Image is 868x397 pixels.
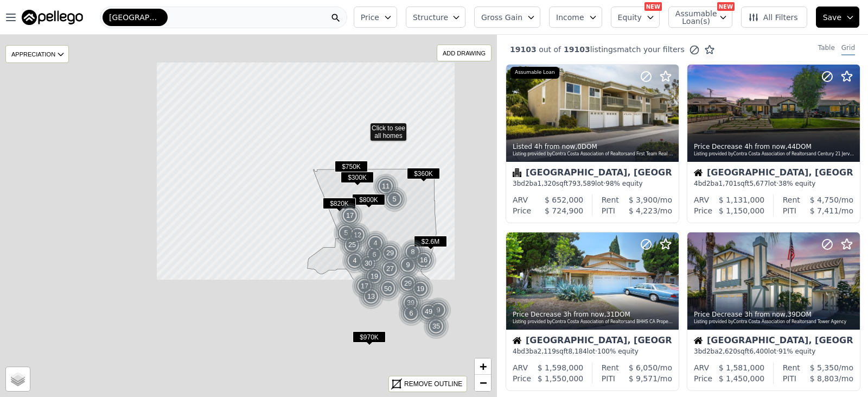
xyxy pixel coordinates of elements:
div: Price [694,373,712,384]
div: Listing provided by Contra Costa Association of Realtors and Tower Agency [694,319,854,325]
span: $ 6,050 [629,363,658,372]
div: 13 [358,283,384,310]
time: 2025-09-22 00:13 [744,311,786,318]
div: Price [694,205,712,216]
div: ARV [513,194,528,205]
div: 19 [407,276,433,302]
div: Assumable Loan [510,67,559,79]
span: $ 1,581,000 [719,363,765,372]
a: Price Decrease 4h from now,44DOMListing provided byContra Costa Association of Realtorsand Centur... [687,64,859,223]
div: 30 [355,250,381,276]
span: Assumable Loan(s) [675,10,710,25]
img: g1.png [425,297,452,323]
button: All Filters [741,7,807,28]
span: [GEOGRAPHIC_DATA]-[GEOGRAPHIC_DATA]-[GEOGRAPHIC_DATA] [109,12,161,23]
div: /mo [615,373,672,384]
div: Rent [602,362,619,373]
div: /mo [796,205,853,216]
div: REMOVE OUTLINE [404,379,462,389]
div: Listing provided by Contra Costa Association of Realtors and Century 21 Jervis & Associates [694,151,854,157]
div: Price [513,205,531,216]
div: [GEOGRAPHIC_DATA], [GEOGRAPHIC_DATA] [694,168,853,179]
div: 27 [377,256,403,282]
div: 3 bd 2 ba sqft lot · 98% equity [513,179,672,188]
span: $ 1,150,000 [719,206,765,215]
div: 50 [374,275,402,303]
div: 29 [395,270,421,297]
a: Zoom in [475,358,491,375]
span: Gross Gain [481,12,522,23]
div: 8 [400,239,426,265]
img: g1.png [395,270,422,297]
div: /mo [800,194,853,205]
img: g1.png [398,300,425,326]
img: Pellego [22,10,83,25]
div: Rent [783,194,800,205]
a: Price Decrease 3h from now,39DOMListing provided byContra Costa Association of Realtorsand Tower ... [687,232,859,391]
div: 6 [398,300,424,326]
div: 17 [337,203,363,229]
div: Listed , 0 DOM [513,142,673,151]
span: $ 7,411 [810,206,839,215]
div: ADD DRAWING [437,45,491,61]
span: All Filters [748,12,798,23]
div: /mo [615,205,672,216]
span: $ 1,450,000 [719,374,765,383]
img: g1.png [416,299,442,325]
img: g1.png [333,220,360,246]
img: g1.png [407,276,434,302]
span: $ 1,550,000 [538,374,584,383]
div: 5 [333,220,359,246]
div: 29 [377,240,403,266]
div: 11 [373,173,399,199]
span: $750K [335,161,368,172]
span: $ 3,900 [629,196,658,204]
div: ARV [513,362,528,373]
span: $ 724,900 [545,206,583,215]
time: 2025-09-22 00:47 [534,143,576,150]
a: Layers [6,367,30,391]
img: g1.png [395,252,422,278]
span: $360K [407,168,440,179]
div: Price Decrease , 31 DOM [513,310,673,319]
div: Price Decrease , 39 DOM [694,310,854,319]
span: $ 9,571 [629,374,658,383]
div: [GEOGRAPHIC_DATA], [GEOGRAPHIC_DATA] [513,168,672,179]
div: out of listings [497,44,715,55]
span: $ 4,223 [629,206,658,215]
div: $800K [352,194,385,210]
span: $2.6M [414,236,447,247]
div: $820K [323,198,356,213]
span: Price [361,12,379,23]
span: 6,400 [749,348,768,355]
img: g1.png [339,232,366,258]
div: 9 [425,297,451,323]
button: Gross Gain [474,7,540,28]
img: g1.png [423,313,450,339]
div: Listing provided by Contra Costa Association of Realtors and First Team Real Estate [GEOGRAPHIC_D... [513,151,673,157]
span: 2,119 [538,348,556,355]
div: Table [818,43,835,55]
div: 19 [361,263,387,289]
img: g1.png [377,240,404,266]
button: Structure [406,7,465,28]
span: 5,677 [749,180,768,187]
img: g1.png [355,250,382,276]
div: Price Decrease , 44 DOM [694,142,854,151]
span: + [480,360,487,373]
div: 4 [342,248,368,274]
img: g1.png [342,248,368,274]
img: g1.png [362,230,389,256]
div: /mo [619,362,672,373]
a: Price Decrease 3h from now,31DOMListing provided byContra Costa Association of Realtorsand BHHS C... [506,232,678,391]
img: g1.png [337,203,363,229]
img: g1.png [398,290,424,316]
img: g1.png [373,173,399,199]
img: g1.png [352,273,378,299]
div: [GEOGRAPHIC_DATA], [GEOGRAPHIC_DATA] [694,336,853,347]
div: Price [513,373,531,384]
div: 4 bd 3 ba sqft lot · 100% equity [513,347,672,356]
button: Equity [611,7,660,28]
button: Assumable Loan(s) [668,7,732,28]
div: /mo [796,373,853,384]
